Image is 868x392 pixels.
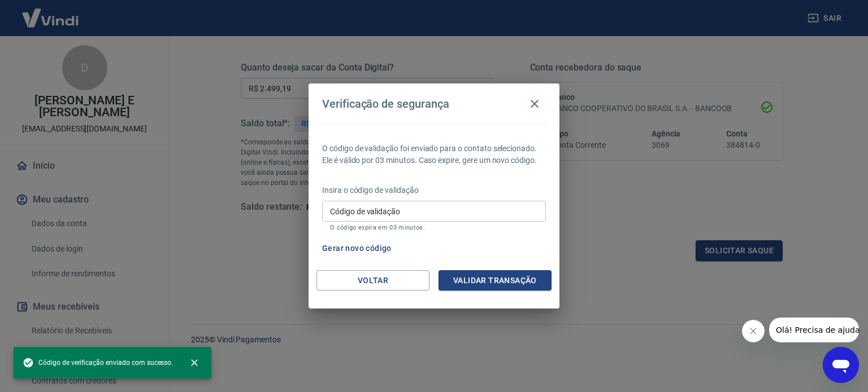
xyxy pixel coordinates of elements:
[439,270,552,291] button: Validar transação
[7,8,95,17] span: Olá! Precisa de ajuda?
[823,347,859,383] iframe: Botão para abrir a janela de mensagens
[769,318,859,342] iframe: Mensagem da empresa
[182,350,207,375] button: close
[742,320,765,342] iframe: Fechar mensagem
[322,97,449,111] h4: Verificação de segurança
[330,224,538,231] p: O código expira em 03 minutos.
[322,184,546,196] p: Insira o código de validação
[318,238,396,259] button: Gerar novo código
[316,270,429,291] button: Voltar
[23,357,173,368] span: Código de verificação enviado com sucesso.
[322,143,546,166] p: O código de validação foi enviado para o contato selecionado. Ele é válido por 03 minutos. Caso e...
